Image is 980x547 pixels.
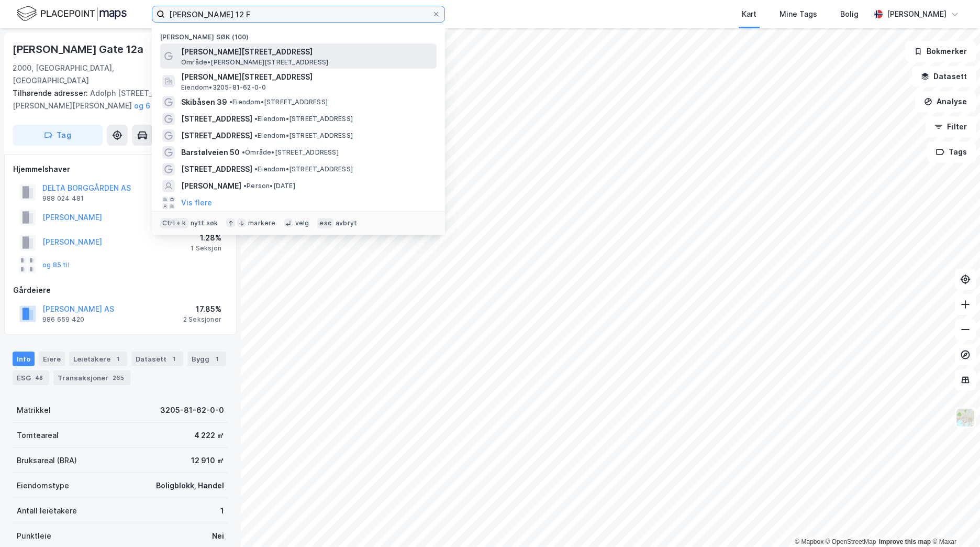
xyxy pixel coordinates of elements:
[248,219,275,227] div: markere
[254,132,353,140] span: Eiendom • [STREET_ADDRESS]
[33,373,45,383] div: 48
[905,41,976,62] button: Bokmerker
[187,352,226,366] div: Bygg
[169,354,179,364] div: 1
[181,46,432,58] span: [PERSON_NAME][STREET_ADDRESS]
[229,98,328,106] span: Eiendom • [STREET_ADDRESS]
[928,497,980,547] div: Kontrollprogram for chat
[181,113,252,125] span: [STREET_ADDRESS]
[131,352,183,366] div: Datasett
[295,219,309,227] div: velg
[220,505,224,517] div: 1
[53,370,130,385] div: Transaksjoner
[13,87,220,112] div: Adolph [STREET_ADDRESS][PERSON_NAME][PERSON_NAME]
[229,98,232,106] span: •
[17,479,69,492] div: Eiendomstype
[243,182,247,190] span: •
[17,530,51,542] div: Punktleie
[156,479,224,492] div: Boligblokk, Handel
[254,115,353,123] span: Eiendom • [STREET_ADDRESS]
[42,194,84,203] div: 988 024 481
[13,62,173,87] div: 2000, [GEOGRAPHIC_DATA], [GEOGRAPHIC_DATA]
[191,454,224,467] div: 12 910 ㎡
[212,530,224,542] div: Nei
[13,41,146,58] div: [PERSON_NAME] Gate 12a
[181,146,240,159] span: Barstølveien 50
[17,5,127,23] img: logo.f888ab2527a4732fd821a326f86c7f29.svg
[254,165,258,173] span: •
[183,303,221,315] div: 17.85%
[254,165,353,173] span: Eiendom • [STREET_ADDRESS]
[779,8,817,20] div: Mine Tags
[181,96,227,108] span: Skibåsen 39
[317,218,333,228] div: esc
[336,219,357,227] div: avbryt
[13,370,49,385] div: ESG
[17,404,51,417] div: Matrikkel
[160,404,224,417] div: 3205-81-62-0-0
[181,163,252,176] span: [STREET_ADDRESS]
[181,83,266,92] span: Eiendom • 3205-81-62-0-0
[113,354,123,364] div: 1
[191,232,221,244] div: 1.28%
[927,141,976,162] button: Tags
[181,180,241,192] span: [PERSON_NAME]
[243,182,295,190] span: Person • [DATE]
[254,115,258,123] span: •
[13,284,228,297] div: Gårdeiere
[242,148,339,157] span: Område • [STREET_ADDRESS]
[160,218,188,228] div: Ctrl + k
[181,196,212,209] button: Vis flere
[191,244,221,253] div: 1 Seksjon
[191,219,218,227] div: nytt søk
[926,116,976,137] button: Filter
[69,352,127,366] div: Leietakere
[17,429,59,442] div: Tomteareal
[42,315,84,324] div: 986 659 420
[39,352,65,366] div: Eiere
[181,71,432,83] span: [PERSON_NAME][STREET_ADDRESS]
[17,454,77,467] div: Bruksareal (BRA)
[152,25,445,43] div: [PERSON_NAME] søk (100)
[879,538,931,545] a: Improve this map
[915,91,976,112] button: Analyse
[17,505,77,517] div: Antall leietakere
[211,354,222,364] div: 1
[742,8,756,20] div: Kart
[13,89,90,97] span: Tilhørende adresser:
[795,538,823,545] a: Mapbox
[13,352,35,366] div: Info
[826,538,876,545] a: OpenStreetMap
[840,8,859,20] div: Bolig
[183,315,221,324] div: 2 Seksjoner
[254,132,258,139] span: •
[955,408,975,428] img: Z
[928,497,980,547] iframe: Chat Widget
[194,429,224,442] div: 4 222 ㎡
[242,148,245,156] span: •
[181,58,328,67] span: Område • [PERSON_NAME][STREET_ADDRESS]
[912,66,976,87] button: Datasett
[110,373,126,383] div: 265
[13,125,103,146] button: Tag
[887,8,946,20] div: [PERSON_NAME]
[181,129,252,142] span: [STREET_ADDRESS]
[165,6,432,22] input: Søk på adresse, matrikkel, gårdeiere, leietakere eller personer
[13,163,228,176] div: Hjemmelshaver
